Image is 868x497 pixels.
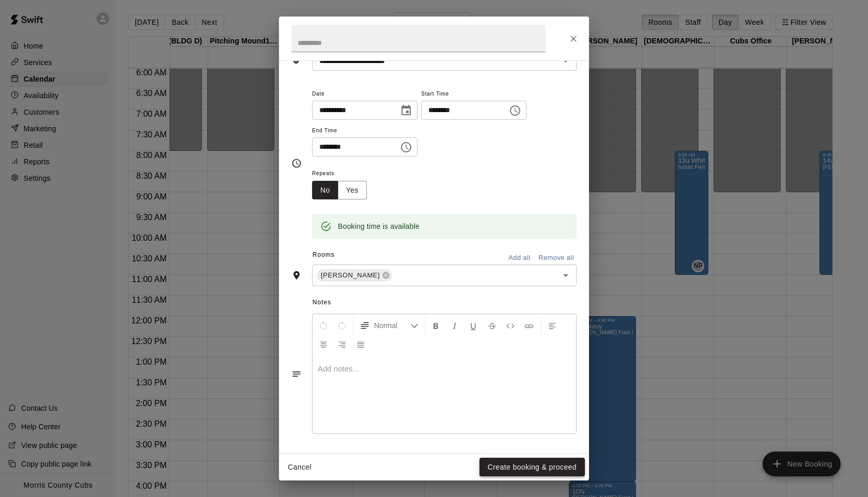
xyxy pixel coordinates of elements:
[352,335,369,353] button: Justify Align
[396,100,416,121] button: Choose date, selected date is Sep 27, 2025
[312,181,367,200] div: outlined button group
[338,181,367,200] button: Yes
[479,458,585,477] button: Create booking & proceed
[536,250,577,266] button: Remove all
[427,316,445,335] button: Format Bold
[291,369,302,379] svg: Notes
[338,217,420,236] div: Booking time is available
[520,316,538,335] button: Insert Link
[446,316,463,335] button: Format Italics
[483,316,501,335] button: Format Strikethrough
[291,270,302,281] svg: Rooms
[315,316,332,335] button: Undo
[313,251,335,258] span: Rooms
[559,268,573,283] button: Open
[396,137,416,158] button: Choose time, selected time is 11:30 AM
[502,316,519,335] button: Insert Code
[313,294,577,311] span: Notes
[312,87,417,101] span: Date
[315,335,332,353] button: Center Align
[333,335,351,353] button: Right Align
[317,270,384,281] span: [PERSON_NAME]
[503,250,536,266] button: Add all
[464,316,482,335] button: Format Underline
[283,458,316,477] button: Cancel
[564,29,583,48] button: Close
[374,320,410,331] span: Normal
[317,269,392,282] div: [PERSON_NAME]
[312,181,338,200] button: No
[333,316,351,335] button: Redo
[421,87,526,101] span: Start Time
[559,54,573,68] button: Open
[291,56,302,66] svg: Service
[505,100,525,121] button: Choose time, selected time is 9:00 AM
[312,167,375,181] span: Repeats
[544,316,561,335] button: Left Align
[291,158,302,168] svg: Timing
[312,124,417,138] span: End Time
[355,316,423,335] button: Formatting Options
